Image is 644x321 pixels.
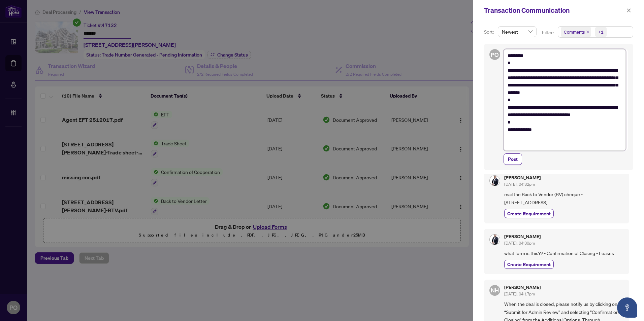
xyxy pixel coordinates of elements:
span: Create Requirement [507,210,551,217]
span: Comments [561,27,591,37]
h5: [PERSON_NAME] [504,175,541,180]
h5: [PERSON_NAME] [504,234,541,239]
span: Create Requirement [507,261,551,268]
span: mail the Back to Vendor (BV) cheque - [STREET_ADDRESS] [504,190,624,206]
img: Profile Icon [490,235,500,245]
img: Profile Icon [490,176,500,186]
h5: [PERSON_NAME] [504,285,541,290]
span: [DATE], 04:30pm [504,241,535,246]
div: Transaction Communication [484,5,624,15]
button: Post [504,153,522,165]
span: NH [491,286,499,295]
span: Post [508,154,518,165]
span: [DATE], 04:17pm [504,291,535,296]
span: close [626,8,631,13]
button: Create Requirement [504,260,554,269]
span: [DATE], 04:32pm [504,182,535,187]
button: Create Requirement [504,209,554,218]
span: close [586,30,589,34]
span: what form is this?? - Confirmation of Closing - Leases [504,249,624,257]
button: Open asap [617,297,637,318]
span: Newest [502,27,533,37]
span: Comments [564,29,585,35]
span: PO [491,50,498,59]
div: +1 [598,29,604,35]
p: Filter: [542,29,555,36]
p: Sort: [484,28,495,36]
